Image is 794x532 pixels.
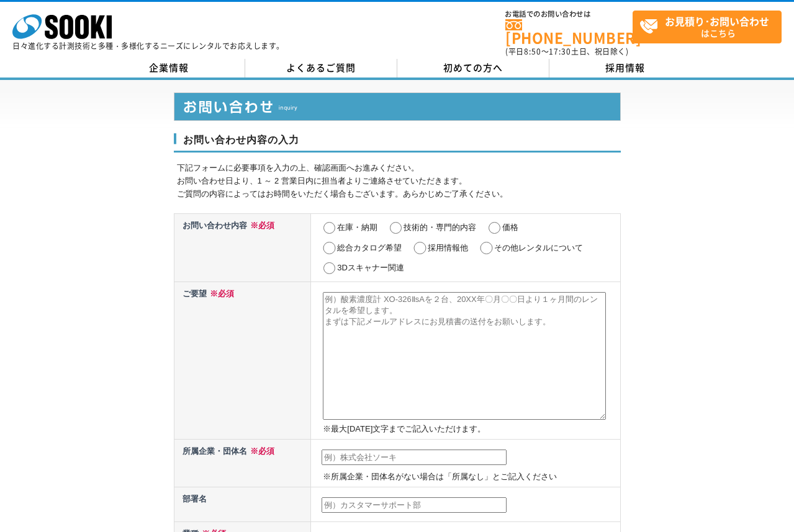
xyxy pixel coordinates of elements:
label: その他レンタルについて [494,243,583,252]
span: ※必須 [207,289,234,298]
span: 初めての方へ [443,61,503,74]
th: ご要望 [174,282,311,439]
p: ※最大[DATE]文字までご記入いただけます。 [323,423,617,436]
th: 所属企業・団体名 [174,440,311,487]
a: 企業情報 [93,59,245,78]
label: 採用情報他 [428,243,468,252]
span: 8:50 [524,46,541,57]
span: ※必須 [247,446,274,456]
span: (平日 ～ 土日、祝日除く) [505,46,628,57]
label: 技術的・専門的内容 [404,223,476,232]
p: ※所属企業・団体名がない場合は「所属なし」とご記入ください [323,471,617,484]
label: 3Dスキャナー関連 [337,263,404,272]
th: 部署名 [174,487,311,522]
input: 例）カスタマーサポート部 [322,497,507,513]
th: お問い合わせ内容 [174,213,311,282]
label: 総合カタログ希望 [337,243,402,252]
label: 価格 [502,223,518,232]
span: はこちら [639,11,781,42]
span: ※必須 [247,221,274,230]
a: お見積り･お問い合わせはこちら [633,11,782,43]
input: 例）株式会社ソーキ [322,450,507,466]
a: よくあるご質問 [245,59,397,78]
img: お問い合わせ [174,92,621,121]
label: 在庫・納期 [337,223,377,232]
span: 17:30 [549,46,571,57]
a: 初めての方へ [397,59,549,78]
span: お電話でのお問い合わせは [505,11,633,18]
a: [PHONE_NUMBER] [505,19,633,45]
p: 下記フォームに必要事項を入力の上、確認画面へお進みください。 お問い合わせ日より、1 ～ 2 営業日内に担当者よりご連絡させていただきます。 ご質問の内容によってはお時間をいただく場合もございま... [177,162,621,200]
strong: お見積り･お問い合わせ [665,14,769,29]
h3: お問い合わせ内容の入力 [174,133,621,153]
p: 日々進化する計測技術と多種・多様化するニーズにレンタルでお応えします。 [12,42,284,50]
a: 採用情報 [549,59,702,78]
